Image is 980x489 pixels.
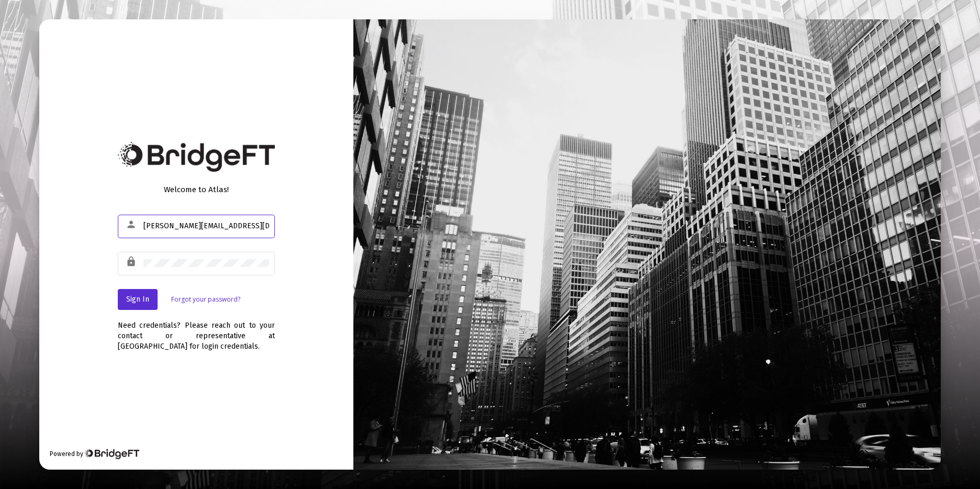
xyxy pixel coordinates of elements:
div: Powered by [50,449,139,459]
img: Bridge Financial Technology Logo [84,449,139,459]
mat-icon: lock [126,255,138,268]
div: Need credentials? Please reach out to your contact or representative at [GEOGRAPHIC_DATA] for log... [118,310,275,352]
a: Forgot your password? [171,294,240,305]
input: Email or Username [143,222,269,230]
img: Bridge Financial Technology Logo [118,142,275,172]
div: Welcome to Atlas! [118,184,275,195]
mat-icon: person [126,218,138,231]
button: Sign In [118,289,158,310]
span: Sign In [126,295,149,304]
